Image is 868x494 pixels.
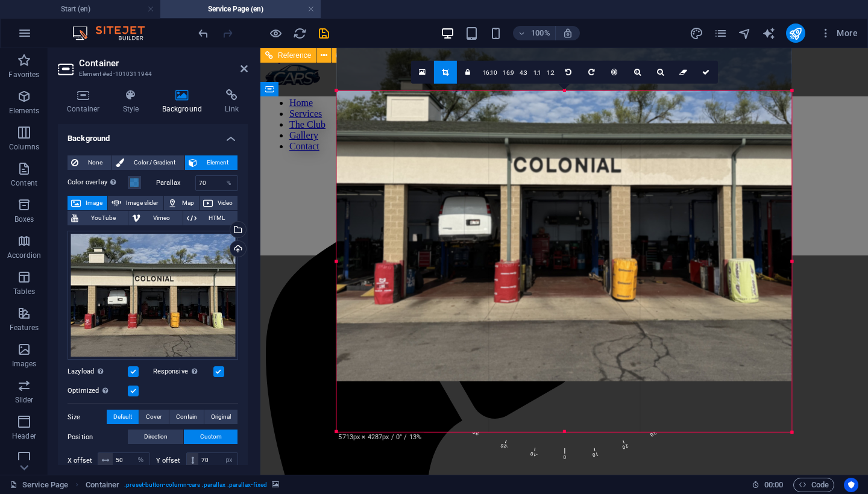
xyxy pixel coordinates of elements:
[68,364,128,379] label: Lazyload
[112,155,184,170] button: Color / Gradient
[128,211,182,225] button: Vimeo
[268,26,283,40] button: Click here to leave preview mode and continue editing
[513,26,556,40] button: 100%
[107,410,139,424] button: Default
[626,61,649,84] a: Zoom in
[293,27,307,40] i: Reload page
[185,155,237,170] button: Element
[216,196,234,210] span: Video
[9,106,40,116] p: Elements
[603,61,626,84] a: Center
[211,410,231,424] span: Original
[752,478,784,492] h6: Session time
[164,196,199,210] button: Map
[68,384,128,398] label: Optimized
[799,478,829,492] span: Code
[113,410,132,424] span: Default
[411,61,434,84] a: Select files from the file manager, stock photos, or upload file(s)
[738,27,752,40] i: Navigator
[201,155,234,170] span: Element
[544,61,558,84] a: 1:2
[196,26,210,40] button: undo
[9,142,39,152] p: Columns
[690,26,704,40] button: design
[500,61,517,84] a: 16:9
[764,478,783,492] span: 00 00
[562,28,573,39] i: On resize automatically adjust zoom level to fit chosen device.
[820,27,858,39] span: More
[68,231,238,360] div: tempImageFVG8Xh-4lZNF3F8LxupM5gYCZEZPA.jpg
[786,23,805,43] button: publish
[8,70,39,80] p: Favorites
[788,27,802,40] i: Publish
[5,5,85,15] a: Skip to main content
[183,211,237,225] button: HTML
[690,27,703,40] i: Design (Ctrl+Alt+Y)
[815,23,863,43] button: More
[531,26,550,40] h6: 100%
[10,478,68,492] a: Click to cancel selection. Double-click to open Pages
[773,480,775,489] span: :
[558,61,580,84] a: Rotate left 90°
[68,155,112,170] button: None
[139,410,168,424] button: Cover
[517,61,530,84] a: 4:3
[844,478,858,492] button: Usercentrics
[10,323,39,333] p: Features
[221,176,237,190] div: %
[58,89,114,114] h4: Container
[762,27,776,40] i: AI Writer
[216,89,248,114] h4: Link
[144,211,178,225] span: Vimeo
[146,410,162,424] span: Cover
[86,478,119,492] span: Click to select. Double-click to edit
[204,410,237,424] button: Original
[336,433,424,442] div: 5713px × 4287px / 0° / 13%
[79,69,224,80] h3: Element #ed-1010311944
[156,457,186,464] label: Y offset
[7,251,41,260] p: Accordion
[153,364,213,379] label: Responsive
[480,61,500,84] a: 16:10
[124,478,267,492] span: . preset-button-column-cars .parallax .parallax-fixed
[181,196,195,210] span: Map
[530,61,544,84] a: 1:1
[69,26,160,40] img: Editor Logo
[695,61,718,84] a: Confirm
[108,196,163,210] button: Image slider
[200,211,234,225] span: HTML
[200,196,237,210] button: Video
[12,431,36,441] p: Header
[125,196,159,210] span: Image slider
[68,430,128,445] label: Position
[82,211,124,225] span: YouTube
[272,481,279,488] i: This element contains a background
[316,26,331,40] button: save
[15,395,34,405] p: Slider
[184,430,237,444] button: Custom
[738,26,752,40] button: navigator
[317,27,331,40] i: Save (Ctrl+S)
[82,155,108,170] span: None
[153,89,216,114] h4: Background
[114,89,153,114] h4: Style
[714,27,728,40] i: Pages (Ctrl+Alt+S)
[68,196,107,210] button: Image
[434,61,457,84] a: Crop mode
[68,410,107,425] label: Size
[84,196,104,210] span: Image
[292,26,307,40] button: reload
[13,287,35,296] p: Tables
[714,26,728,40] button: pages
[169,410,204,424] button: Contain
[649,61,672,84] a: Zoom out
[68,211,128,225] button: YouTube
[68,457,98,464] label: X offset
[200,430,222,444] span: Custom
[58,124,248,146] h4: Background
[68,175,128,190] label: Color overlay
[457,61,480,84] a: Keep aspect ratio
[12,359,37,369] p: Images
[86,478,279,492] nav: breadcrumb
[762,26,776,40] button: text_generator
